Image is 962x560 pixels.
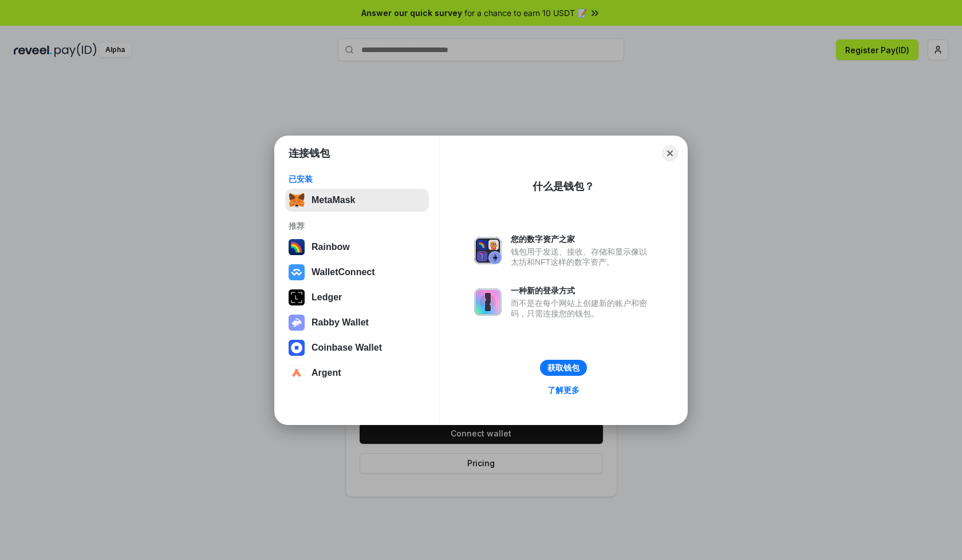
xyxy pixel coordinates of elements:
[511,247,653,267] div: 钱包用于发送、接收、存储和显示像以太坊和NFT这样的数字资产。
[289,340,305,356] img: svg+xml,%3Csvg%20width%3D%2228%22%20height%3D%2228%22%20viewBox%3D%220%200%2028%2028%22%20fill%3D...
[312,368,341,378] div: Argent
[285,236,429,259] button: Rainbow
[289,221,425,231] div: 推荐
[289,289,305,305] img: svg+xml,%3Csvg%20xmlns%3D%22http%3A%2F%2Fwww.w3.org%2F2000%2Fsvg%22%20width%3D%2228%22%20height%3...
[541,383,586,398] a: 了解更多
[289,239,305,255] img: svg+xml,%3Csvg%20width%3D%22120%22%20height%3D%22120%22%20viewBox%3D%220%200%20120%20120%22%20fil...
[289,174,425,184] div: 已安装
[540,360,587,376] button: 获取钱包
[289,315,305,331] img: svg+xml,%3Csvg%20xmlns%3D%22http%3A%2F%2Fwww.w3.org%2F2000%2Fsvg%22%20fill%3D%22none%22%20viewBox...
[312,195,355,205] div: MetaMask
[312,343,382,353] div: Coinbase Wallet
[511,298,653,319] div: 而不是在每个网站上创建新的账户和密码，只需连接您的钱包。
[312,292,342,303] div: Ledger
[547,363,579,373] div: 获取钱包
[285,362,429,384] button: Argent
[285,286,429,309] button: Ledger
[285,261,429,284] button: WalletConnect
[312,242,350,252] div: Rainbow
[533,180,594,193] div: 什么是钱包？
[662,145,678,161] button: Close
[285,311,429,334] button: Rabby Wallet
[474,237,502,264] img: svg+xml,%3Csvg%20xmlns%3D%22http%3A%2F%2Fwww.w3.org%2F2000%2Fsvg%22%20fill%3D%22none%22%20viewBox...
[547,385,579,395] div: 了解更多
[312,267,375,277] div: WalletConnect
[289,365,305,381] img: svg+xml,%3Csvg%20width%3D%2228%22%20height%3D%2228%22%20viewBox%3D%220%200%2028%2028%22%20fill%3D...
[511,234,653,244] div: 您的数字资产之家
[285,189,429,212] button: MetaMask
[289,146,330,160] h1: 连接钱包
[285,336,429,359] button: Coinbase Wallet
[312,317,369,328] div: Rabby Wallet
[289,264,305,280] img: svg+xml,%3Csvg%20width%3D%2228%22%20height%3D%2228%22%20viewBox%3D%220%200%2028%2028%22%20fill%3D...
[511,285,653,296] div: 一种新的登录方式
[474,288,502,316] img: svg+xml,%3Csvg%20xmlns%3D%22http%3A%2F%2Fwww.w3.org%2F2000%2Fsvg%22%20fill%3D%22none%22%20viewBox...
[289,192,305,208] img: svg+xml,%3Csvg%20fill%3D%22none%22%20height%3D%2233%22%20viewBox%3D%220%200%2035%2033%22%20width%...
